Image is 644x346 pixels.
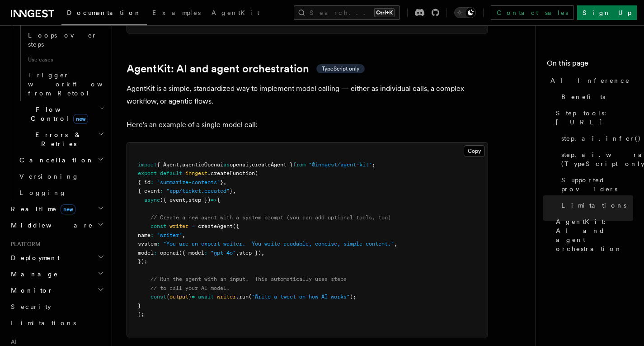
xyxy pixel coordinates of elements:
span: "@inngest/agent-kit" [309,161,372,168]
span: { event [138,188,160,194]
span: , [179,161,182,168]
span: ( [255,170,258,176]
span: AgentKit: AI and agent orchestration [556,217,633,253]
span: : [160,188,163,194]
span: writer [169,223,188,229]
span: step }) [239,250,261,256]
a: AgentKit [206,3,265,24]
h4: On this page [547,58,633,72]
a: Documentation [61,3,147,25]
span: } [188,294,192,300]
span: Supported providers [561,175,633,194]
span: export [138,170,157,176]
span: } [138,303,141,309]
span: { [217,197,220,203]
a: AgentKit: AI and agent orchestrationTypeScript only [127,62,365,75]
a: Limitations [7,315,106,331]
span: // to call your AI model. [150,285,230,291]
span: AI [7,338,17,346]
a: Benefits [558,89,633,105]
span: }); [138,258,147,265]
span: Use cases [24,52,106,67]
button: Flow Controlnew [16,101,106,127]
span: ( [249,294,252,300]
span: Security [11,303,51,310]
span: "writer" [157,232,182,238]
span: } [230,188,233,194]
span: Platform [7,241,41,248]
span: = [192,223,195,229]
span: Monitor [7,286,53,295]
a: step.ai.infer() [558,130,633,147]
span: step.ai.infer() [561,134,641,143]
a: Loops over steps [24,27,106,52]
a: Sign Up [577,5,637,20]
span: AI Inference [550,76,630,85]
kbd: Ctrl+K [374,8,395,17]
span: "gpt-4o" [211,250,236,256]
button: Cancellation [16,152,106,168]
span: model [138,250,154,256]
span: import [138,161,157,168]
button: Middleware [7,217,106,233]
a: Security [7,299,106,315]
span: await [198,294,214,300]
span: Limitations [11,319,76,327]
span: Loops over steps [28,32,97,48]
span: TypeScript only [322,65,359,72]
span: ({ model [179,250,204,256]
span: : [150,232,154,238]
span: Examples [152,9,201,16]
span: : [154,250,157,256]
span: new [73,114,88,124]
span: "summarize-contents" [157,179,220,185]
p: AgentKit is a simple, standardized way to implement model calling — either as individual calls, a... [127,82,488,108]
button: Errors & Retries [16,127,106,152]
a: Examples [147,3,206,24]
span: { id [138,179,150,185]
span: createAgent } [252,161,293,168]
span: agenticOpenai [182,161,223,168]
span: Documentation [67,9,141,16]
span: Benefits [561,92,605,101]
button: Deployment [7,250,106,266]
span: name [138,232,150,238]
a: Versioning [16,168,106,185]
button: Monitor [7,282,106,299]
span: , [223,179,226,185]
span: "You are an expert writer. You write readable, concise, simple content." [163,241,394,247]
span: inngest [185,170,207,176]
span: : [150,179,154,185]
span: , [233,188,236,194]
span: { Agent [157,161,179,168]
span: Versioning [19,173,79,180]
span: , [236,250,239,256]
span: output [169,294,188,300]
button: Copy [464,145,485,157]
span: "Write a tweet on how AI works" [252,294,350,300]
span: writer [217,294,236,300]
span: => [211,197,217,203]
span: Middleware [7,221,93,230]
span: Trigger workflows from Retool [28,71,127,97]
span: default [160,170,182,176]
span: Deployment [7,253,60,262]
button: Toggle dark mode [454,7,476,18]
span: Realtime [7,204,75,213]
a: step.ai.wrap() (TypeScript only) [558,147,633,172]
span: , [249,161,252,168]
span: const [150,223,166,229]
span: openai [230,161,249,168]
span: ({ event [160,197,185,203]
span: , [394,241,397,247]
a: Supported providers [558,172,633,197]
span: .createFunction [207,170,255,176]
span: // Create a new agent with a system prompt (you can add optional tools, too) [150,214,391,221]
p: Here's an example of a single model call: [127,118,488,131]
span: Step tools: [URL] [556,109,633,127]
a: Trigger workflows from Retool [24,67,106,101]
span: ; [372,161,375,168]
button: Manage [7,266,106,282]
button: Realtimenew [7,201,106,217]
button: Search...Ctrl+K [294,5,400,20]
